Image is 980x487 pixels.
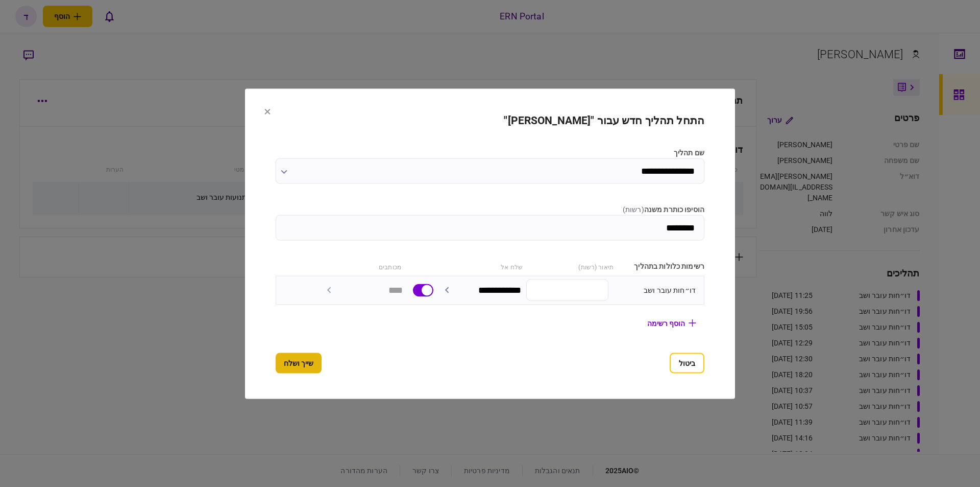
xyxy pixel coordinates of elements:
[619,261,704,271] div: רשימות כלולות בתהליך
[437,261,523,271] div: שלח אל
[639,314,704,332] button: הוסף רשימה
[276,215,704,240] input: הוסיפו כותרת משנה
[276,353,322,373] button: שייך ושלח
[623,205,644,213] span: ( רשות )
[276,147,704,158] label: שם תהליך
[276,204,704,215] label: הוסיפו כותרת משנה
[276,158,704,183] input: שם תהליך
[614,285,696,295] div: דו״חות עובר ושב
[276,114,704,127] h2: התחל תהליך חדש עבור "[PERSON_NAME]"
[315,261,401,271] div: מכותבים
[528,261,614,271] div: תיאור (רשות)
[670,353,704,373] button: ביטול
